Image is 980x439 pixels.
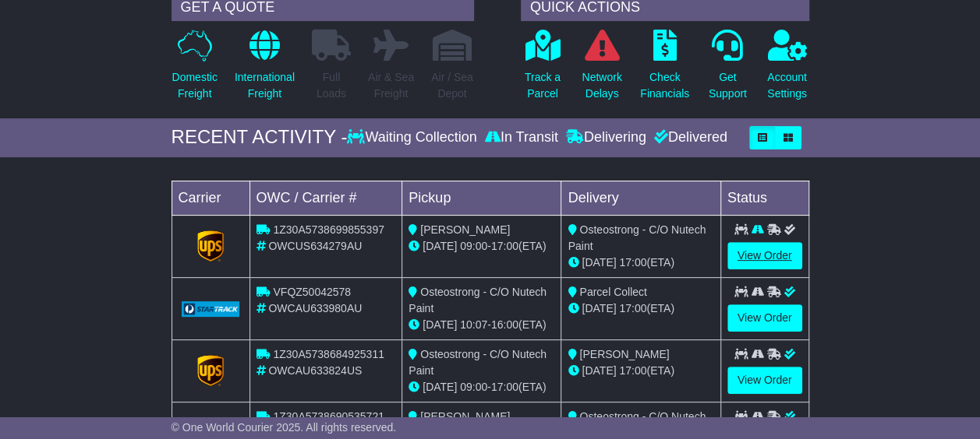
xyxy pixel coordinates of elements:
span: [DATE] [582,364,616,377]
p: International Freight [235,69,295,102]
p: Domestic Freight [172,69,218,102]
p: Check Financials [640,69,689,102]
span: Osteostrong - C/O Nutech Paint [409,286,547,314]
td: Status [720,181,808,215]
a: DomesticFreight [172,29,218,111]
span: Parcel Collect [579,286,646,298]
span: 09:00 [460,240,487,252]
td: Pickup [402,181,561,215]
span: © One World Courier 2025. All rights reserved. [172,421,397,434]
div: Delivering [562,129,650,146]
span: 1Z30A5738684925311 [273,348,384,360]
span: 10:07 [460,318,487,331]
a: GetSupport [708,29,748,111]
td: Carrier [172,181,249,215]
span: 17:00 [619,364,646,377]
span: OWCAU633824US [268,364,362,377]
div: - (ETA) [409,379,554,395]
a: AccountSettings [766,29,808,111]
span: 1Z30A5738699855397 [273,223,384,236]
span: [DATE] [582,302,616,314]
img: GetCarrierServiceLogo [182,301,240,317]
span: [PERSON_NAME] [579,348,669,360]
span: [PERSON_NAME] [420,410,510,423]
div: Waiting Collection [347,129,480,146]
span: 17:00 [491,381,518,393]
div: RECENT ACTIVITY - [172,126,348,149]
span: OWCAU633980AU [268,302,362,314]
span: 09:00 [460,381,487,393]
span: [PERSON_NAME] [420,223,510,236]
span: OWCUS634279AU [268,240,362,252]
a: CheckFinancials [639,29,690,111]
p: Air / Sea Depot [431,69,473,102]
p: Air & Sea Freight [368,69,414,102]
img: GetCarrierServiceLogo [197,230,224,262]
span: [DATE] [423,318,457,331]
span: VFQZ50042578 [273,286,351,298]
div: (ETA) [568,255,713,271]
span: 17:00 [619,256,646,269]
p: Full Loads [312,69,351,102]
a: Track aParcel [524,29,561,111]
span: 17:00 [619,302,646,314]
a: InternationalFreight [234,29,295,111]
span: 16:00 [491,318,518,331]
div: - (ETA) [409,238,554,255]
p: Network Delays [582,69,621,102]
a: View Order [727,242,802,269]
a: NetworkDelays [581,29,622,111]
span: [DATE] [423,381,457,393]
div: - (ETA) [409,317,554,333]
div: (ETA) [568,300,713,317]
span: Osteostrong - C/O Nutech Paint [568,223,706,252]
div: Delivered [650,129,727,146]
a: View Order [727,367,802,394]
span: 1Z30A5738690535721 [273,410,384,423]
td: Delivery [561,181,720,215]
p: Account Settings [767,69,807,102]
a: View Order [727,304,802,332]
span: Osteostrong - C/O Nutech Paint [568,410,706,439]
div: In Transit [481,129,562,146]
span: 17:00 [491,240,518,252]
span: [DATE] [582,256,616,269]
img: GetCarrierServiceLogo [197,355,224,386]
td: OWC / Carrier # [249,181,402,215]
span: [DATE] [423,240,457,252]
p: Get Support [709,69,747,102]
span: Osteostrong - C/O Nutech Paint [409,348,547,377]
p: Track a Parcel [525,69,561,102]
div: (ETA) [568,363,713,379]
